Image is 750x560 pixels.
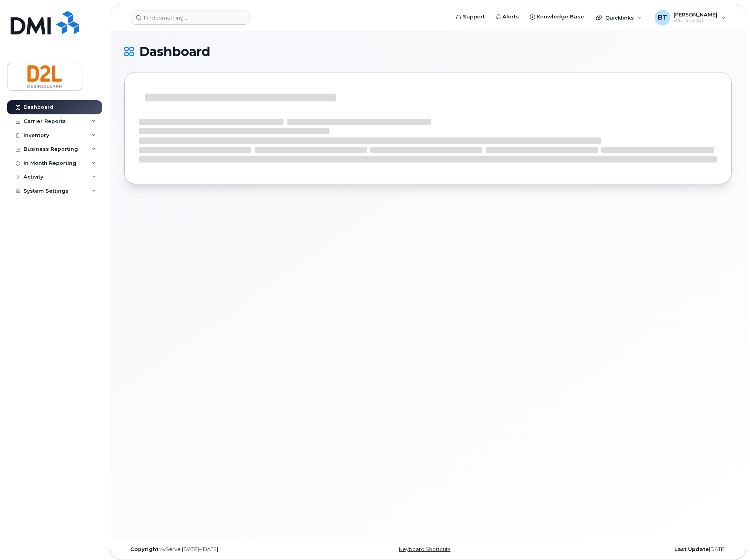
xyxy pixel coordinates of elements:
[130,546,158,552] strong: Copyright
[124,546,327,553] div: MyServe [DATE]–[DATE]
[139,46,210,58] span: Dashboard
[529,546,732,553] div: [DATE]
[674,546,709,552] strong: Last Update
[399,546,450,552] a: Keyboard Shortcuts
